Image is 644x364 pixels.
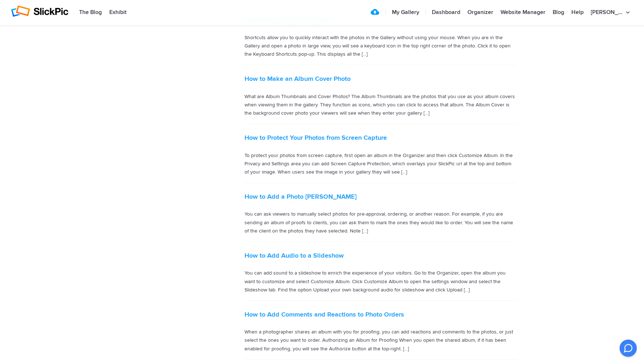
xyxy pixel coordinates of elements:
[245,33,516,59] p: Shortcuts allow you to quickly interact with the photos in the Gallery without using your mouse. ...
[245,134,387,142] a: How to Protect Your Photos from Screen Capture
[245,151,516,176] p: To protect your photos from screen capture, first open an album in the Organizer and then click C...
[245,252,344,259] a: How to Add Audio to a Slideshow
[245,210,516,235] p: You can ask viewers to manually select photos for pre-approval, ordering, or another reason. For ...
[245,92,516,118] p: What are Album Thumbnails and Cover Photos? The Album Thumbnails are the photos that you use as y...
[245,310,404,318] a: How to Add Comments and Reactions to Photo Orders
[245,193,357,201] a: How to Add a Photo [PERSON_NAME]
[245,75,351,83] a: How to Make an Album Cover Photo
[245,328,516,353] p: When a photographer shares an album with you for proofing, you can add reactions and comments to ...
[245,269,516,294] p: You can add sound to a slideshow to enrich the experience of your visitors. Go to the Organizer, ...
